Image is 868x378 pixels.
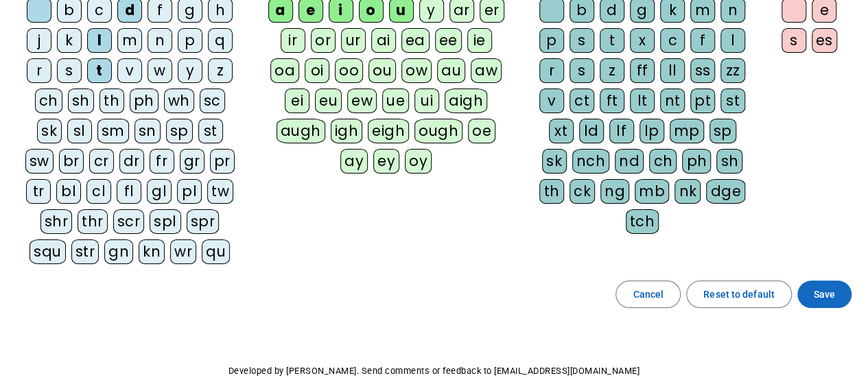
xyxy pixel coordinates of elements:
div: j [27,28,51,53]
div: sc [200,88,225,113]
div: sh [68,88,94,113]
div: r [539,58,564,83]
button: Reset to default [686,281,792,308]
div: tw [207,179,233,204]
div: eigh [368,119,409,143]
div: augh [277,119,325,143]
div: fr [150,149,174,174]
div: wh [164,88,194,113]
div: squ [30,239,66,264]
div: s [57,58,82,83]
div: y [178,58,202,83]
div: shr [40,209,73,234]
div: ir [281,28,305,53]
div: w [148,58,172,83]
div: sm [97,119,129,143]
div: c [660,28,685,53]
div: str [71,239,99,264]
div: ft [600,88,624,113]
div: gn [104,239,133,264]
div: ea [401,28,430,53]
div: l [87,28,112,53]
div: nch [572,149,610,174]
div: s [782,28,806,53]
div: au [437,58,465,83]
div: ie [467,28,492,53]
div: tr [26,179,51,204]
button: Cancel [615,281,681,308]
div: cl [86,179,111,204]
div: f [690,28,715,53]
div: oe [468,119,495,143]
div: sh [716,149,742,174]
div: oa [270,58,299,83]
div: scr [113,209,145,234]
div: ph [130,88,159,113]
div: lp [640,119,664,143]
div: th [539,179,564,204]
div: thr [78,209,108,234]
div: xt [549,119,574,143]
div: p [178,28,202,53]
div: ss [690,58,715,83]
div: st [720,88,745,113]
div: cr [89,149,114,174]
div: t [87,58,112,83]
div: nt [660,88,685,113]
div: p [539,28,564,53]
span: Cancel [633,286,664,303]
div: ee [435,28,462,53]
div: ui [414,88,439,113]
div: z [208,58,233,83]
div: mp [670,119,704,143]
div: bl [56,179,81,204]
div: dge [706,179,745,204]
div: fl [117,179,141,204]
span: Save [814,286,835,303]
div: sk [542,149,567,174]
div: ng [600,179,629,204]
div: v [117,58,142,83]
div: dr [119,149,144,174]
div: sn [134,119,161,143]
div: sp [166,119,193,143]
div: ai [371,28,396,53]
div: sl [67,119,92,143]
div: ay [340,149,368,174]
div: sp [709,119,736,143]
div: ey [373,149,399,174]
div: igh [331,119,363,143]
div: tch [626,209,659,234]
div: r [27,58,51,83]
div: ue [382,88,409,113]
div: kn [139,239,165,264]
div: pr [210,149,235,174]
div: ct [570,88,594,113]
div: ei [285,88,309,113]
div: z [600,58,624,83]
div: or [311,28,336,53]
div: wr [170,239,196,264]
div: st [198,119,223,143]
button: Save [797,281,852,308]
div: ch [649,149,677,174]
div: ow [401,58,432,83]
div: ough [414,119,462,143]
div: gl [147,179,172,204]
div: v [539,88,564,113]
div: l [720,28,745,53]
div: ll [660,58,685,83]
div: es [812,28,837,53]
div: n [148,28,172,53]
div: k [57,28,82,53]
div: ou [368,58,396,83]
span: Reset to default [703,286,775,303]
div: x [630,28,655,53]
div: aigh [445,88,487,113]
div: oy [405,149,432,174]
div: sk [37,119,62,143]
div: m [117,28,142,53]
div: spr [187,209,220,234]
div: s [570,28,594,53]
div: spl [150,209,181,234]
